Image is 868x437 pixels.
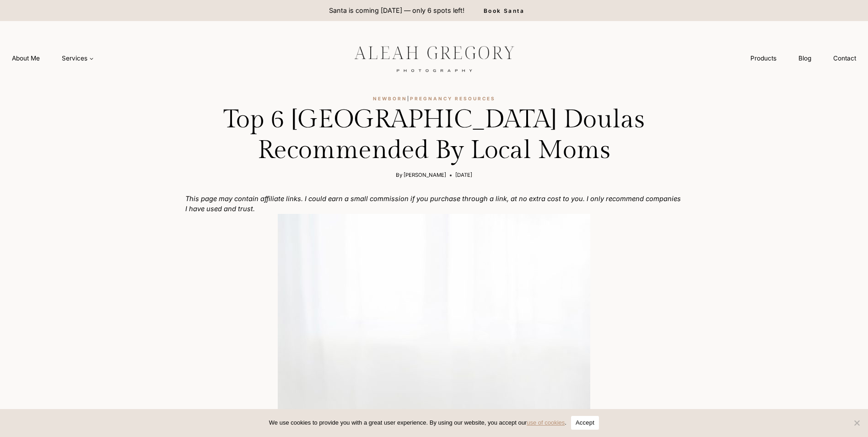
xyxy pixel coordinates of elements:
span: | [373,96,496,101]
a: Blog [787,50,822,67]
span: Services [62,54,94,63]
p: Santa is coming [DATE] — only 6 spots left! [329,5,464,16]
a: use of cookies [527,419,565,426]
a: Contact [822,50,867,67]
button: Accept [571,416,599,430]
span: We use cookies to provide you with a great user experience. By using our website, you accept our . [269,418,566,427]
nav: Primary [1,50,105,67]
a: Pregnancy Resources [410,96,496,101]
nav: Secondary [739,50,867,67]
a: About Me [1,50,51,67]
span: No [852,418,861,427]
h1: Top 6 [GEOGRAPHIC_DATA] Doulas Recommended by Local Moms [185,104,683,166]
img: aleah gregory logo [331,39,537,77]
time: [DATE] [455,171,472,179]
a: Products [739,50,787,67]
a: [PERSON_NAME] [404,172,446,178]
span: By [396,171,402,179]
em: This page may contain affiliate links. I could earn a small commission if you purchase through a ... [185,195,681,213]
a: Services [51,50,105,67]
a: Newborn [373,96,407,101]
